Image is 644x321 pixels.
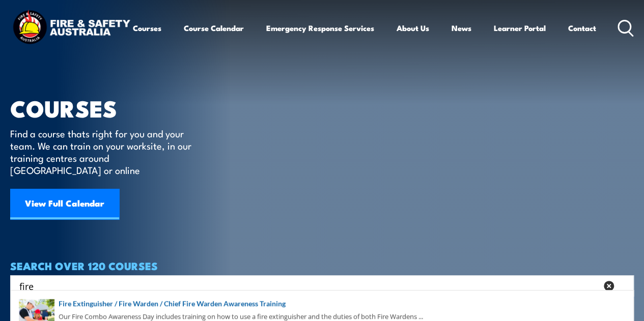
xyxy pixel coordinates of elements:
h1: COURSES [10,98,206,118]
input: Search input [19,278,597,294]
a: Fire Extinguisher / Fire Warden / Chief Fire Warden Awareness Training [19,298,625,309]
a: Contact [568,16,596,40]
a: Courses [133,16,161,40]
a: Learner Portal [494,16,546,40]
a: View Full Calendar [10,189,119,219]
a: News [452,16,471,40]
button: Search magnifier button [616,279,630,293]
form: Search form [21,279,599,293]
a: About Us [397,16,429,40]
h4: SEARCH OVER 120 COURSES [10,260,634,271]
a: Emergency Response Services [266,16,374,40]
p: Find a course thats right for you and your team. We can train on your worksite, in our training c... [10,127,196,176]
a: Course Calendar [184,16,244,40]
